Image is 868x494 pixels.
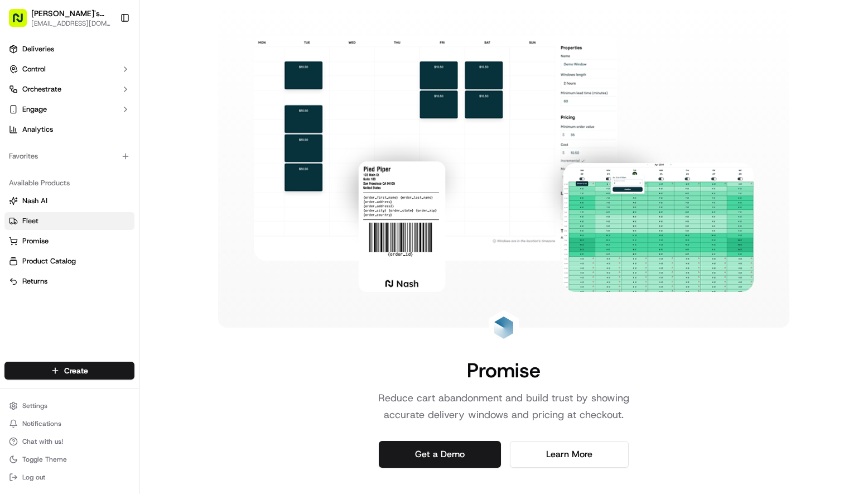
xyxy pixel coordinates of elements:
[22,236,49,246] span: Promise
[467,359,541,381] h1: Promise
[22,196,47,206] span: Nash AI
[9,276,130,286] a: Returns
[9,236,130,246] a: Promise
[9,216,130,226] a: Fleet
[22,455,67,464] span: Toggle Theme
[4,452,134,467] button: Toggle Theme
[38,107,183,118] div: Start new chat
[4,212,134,230] button: Fleet
[9,256,130,266] a: Product Catalog
[4,40,134,58] a: Deliveries
[31,19,111,28] button: [EMAIL_ADDRESS][DOMAIN_NAME]
[510,441,629,468] a: Learn More
[22,401,47,410] span: Settings
[22,216,38,226] span: Fleet
[361,390,647,423] p: Reduce cart abandonment and build trust by showing accurate delivery windows and pricing at check...
[22,104,47,114] span: Engage
[22,256,76,266] span: Product Catalog
[4,60,134,78] button: Control
[4,434,134,449] button: Chat with us!
[64,365,88,376] span: Create
[4,121,134,138] a: Analytics
[22,44,54,54] span: Deliveries
[22,84,61,94] span: Orchestrate
[22,64,46,74] span: Control
[111,189,135,198] span: Pylon
[4,252,134,270] button: Product Catalog
[11,11,33,33] img: Nash
[11,45,203,63] p: Welcome 👋
[11,163,20,172] div: 📗
[254,36,754,292] img: Landing Page Image
[7,157,90,178] a: 📗Knowledge Base
[9,196,130,206] a: Nash AI
[22,437,63,446] span: Chat with us!
[4,232,134,250] button: Promise
[4,272,134,290] button: Returns
[29,72,201,84] input: Got a question? Start typing here...
[4,362,134,380] button: Create
[38,118,141,127] div: We're available if you need us!
[22,276,47,286] span: Returns
[190,110,203,123] button: Start new chat
[94,163,103,172] div: 💻
[79,189,135,198] a: Powered byPylon
[493,316,515,339] img: Landing Page Icon
[22,473,45,482] span: Log out
[31,8,111,19] button: [PERSON_NAME]'s Original
[4,4,115,31] button: [PERSON_NAME]'s Original[EMAIL_ADDRESS][DOMAIN_NAME]
[4,416,134,431] button: Notifications
[4,80,134,98] button: Orchestrate
[4,192,134,210] button: Nash AI
[90,157,184,178] a: 💻API Documentation
[4,174,134,192] div: Available Products
[22,124,53,135] span: Analytics
[379,441,501,468] a: Get a Demo
[4,398,134,414] button: Settings
[4,469,134,485] button: Log out
[4,147,134,165] div: Favorites
[105,162,179,173] span: API Documentation
[22,162,85,173] span: Knowledge Base
[4,100,134,118] button: Engage
[11,107,31,127] img: 1736555255976-a54dd68f-1ca7-489b-9aae-adbdc363a1c4
[22,419,61,428] span: Notifications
